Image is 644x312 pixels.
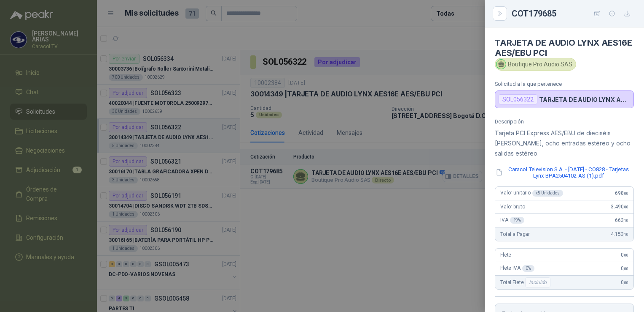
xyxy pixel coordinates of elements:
[539,96,630,103] p: TARJETA DE AUDIO LYNX AES16E AES/EBU PCI
[500,190,563,197] span: Valor unitario
[623,266,628,271] span: ,00
[500,204,525,210] span: Valor bruto
[495,128,634,159] p: Tarjeta PCI Express AES/EBU de dieciséis [PERSON_NAME], ocho entradas estéreo y ocho salidas esté...
[495,38,634,58] h4: TARJETA DE AUDIO LYNX AES16E AES/EBU PCI
[495,165,634,180] button: Caracol Television S.A. - [DATE] - CO828 - Tarjetas Lynx BPA2504102-AS (1).pdf
[623,280,628,285] span: ,00
[512,7,634,20] div: COT179685
[522,265,534,272] div: 0 %
[500,277,552,287] span: Total Flete
[499,94,537,104] div: SOL056322
[500,252,511,258] span: Flete
[623,191,628,196] span: ,00
[495,58,576,71] div: Boutique Pro Audio SAS
[621,279,628,285] span: 0
[510,217,525,224] div: 19 %
[623,205,628,209] span: ,00
[623,218,628,223] span: ,10
[495,118,634,125] p: Descripción
[621,252,628,258] span: 0
[615,217,628,223] span: 663
[500,217,524,224] span: IVA
[525,277,550,287] div: Incluido
[495,81,634,87] p: Solicitud a la que pertenece
[532,190,563,197] div: x 5 Unidades
[623,253,628,257] span: ,00
[621,265,628,271] span: 0
[500,265,534,272] span: Flete IVA
[615,190,628,196] span: 698
[611,231,628,237] span: 4.153
[623,232,628,237] span: ,10
[495,8,505,19] button: Close
[611,204,628,210] span: 3.490
[500,231,530,237] span: Total a Pagar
